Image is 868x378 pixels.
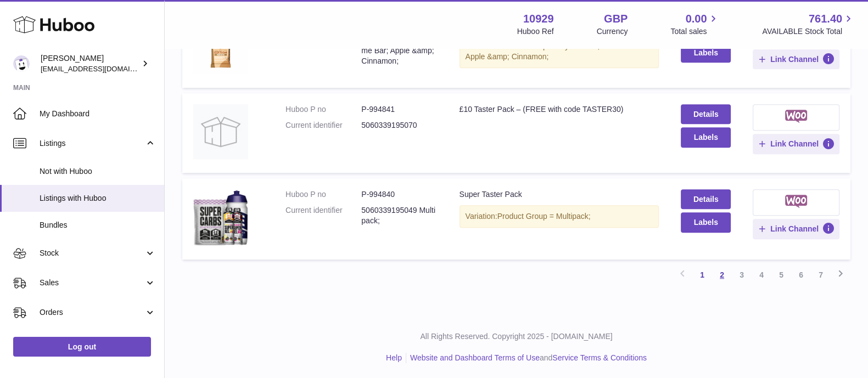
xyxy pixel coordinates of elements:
[753,49,839,69] button: Link Channel
[13,337,151,357] a: Log out
[681,212,731,232] button: Labels
[193,104,248,159] img: £10 Taster Pack – (FREE with code TASTER30)
[193,189,248,246] img: Super Taster Pack
[41,53,139,74] div: [PERSON_NAME]
[712,265,732,285] a: 2
[41,64,161,73] span: [EMAIL_ADDRESS][DOMAIN_NAME]
[40,138,144,149] span: Listings
[692,265,712,285] a: 1
[460,189,659,200] div: Super Taster Pack
[497,212,591,221] span: Product Group = Multipack;
[732,265,752,285] a: 3
[285,35,361,66] dt: Current identifier
[686,12,707,26] span: 0.00
[523,12,554,26] strong: 10929
[40,109,156,119] span: My Dashboard
[386,353,402,362] a: Help
[552,353,647,362] a: Service Terms & Conditions
[811,265,831,285] a: 7
[460,205,659,228] div: Variation:
[770,224,819,234] span: Link Channel
[753,219,839,239] button: Link Channel
[753,134,839,154] button: Link Channel
[670,12,719,37] a: 0.00 Total sales
[285,205,361,226] dt: Current identifier
[285,120,361,131] dt: Current identifier
[762,26,855,37] span: AVAILABLE Stock Total
[752,265,771,285] a: 4
[285,104,361,115] dt: Huboo P no
[40,166,156,177] span: Not with Huboo
[40,307,144,318] span: Orders
[681,189,731,209] a: Details
[361,104,437,115] dd: P-994841
[361,120,437,131] dd: 5060339195070
[460,35,659,68] div: Variation:
[762,12,855,37] a: 761.40 AVAILABLE Stock Total
[785,110,808,123] img: woocommerce-small.png
[40,220,156,230] span: Bundles
[13,55,30,72] img: internalAdmin-10929@internal.huboo.com
[770,54,819,64] span: Link Channel
[517,26,554,37] div: Huboo Ref
[681,43,731,63] button: Labels
[173,331,859,342] p: All Rights Reserved. Copyright 2025 - [DOMAIN_NAME]
[604,12,628,26] strong: GBP
[681,127,731,147] button: Labels
[40,193,156,204] span: Listings with Huboo
[406,353,647,363] li: and
[285,189,361,200] dt: Huboo P no
[785,195,808,208] img: woocommerce-small.png
[40,248,144,258] span: Stock
[40,278,144,288] span: Sales
[681,104,731,124] a: Details
[809,12,842,26] span: 761.40
[770,139,819,149] span: Link Channel
[361,205,437,226] dd: 5060339195049 Multipack;
[410,353,540,362] a: Website and Dashboard Terms of Use
[460,104,659,115] div: £10 Taster Pack – (FREE with code TASTER30)
[771,265,791,285] a: 5
[791,265,811,285] a: 6
[361,189,437,200] dd: P-994840
[361,35,437,66] dd: 5060339192703 Anytime Bar; Apple &amp; Cinnamon;
[670,26,719,37] span: Total sales
[597,26,628,37] div: Currency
